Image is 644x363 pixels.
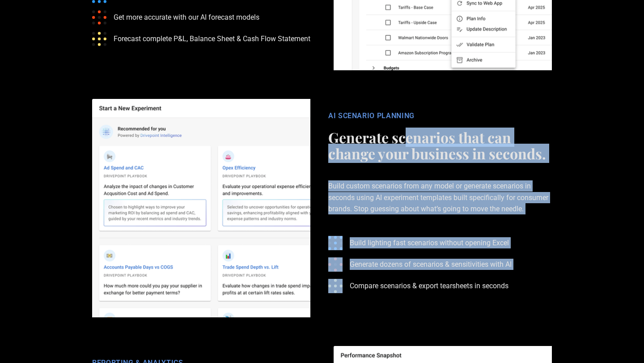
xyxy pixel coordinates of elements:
[350,280,508,291] p: Compare scenarios & export tearsheets in seconds
[114,33,310,44] p: Forecast complete P&L, Balance Sheet & Cash Flow Statement
[328,111,552,120] div: AI SCENARIO PLANNING
[328,129,552,162] h2: Generate scenarios that can change your business in seconds.
[114,12,259,23] p: Get more accurate with our AI forecast models
[350,237,509,248] p: Build lighting fast scenarios without opening Excel
[328,166,552,229] p: Build custom scenarios from any model or generate scenarios in seconds using AI experiment templa...
[350,259,512,270] p: Generate dozens of scenarios & sensitivities with AI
